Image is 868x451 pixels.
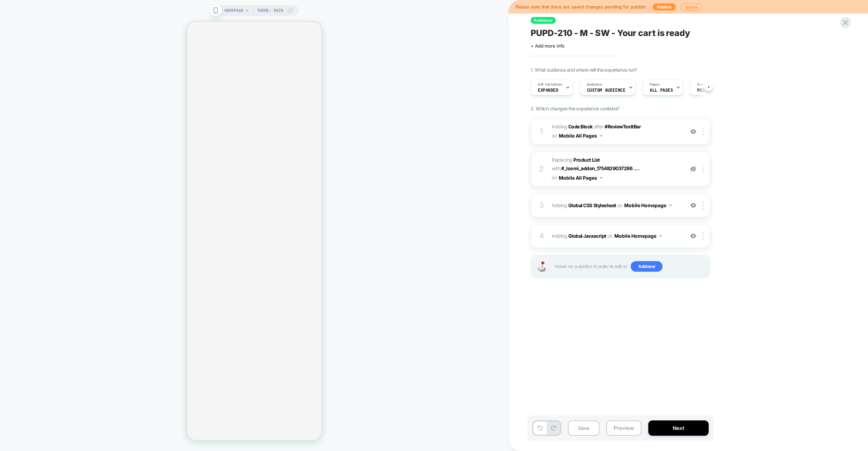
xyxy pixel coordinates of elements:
img: close [703,165,704,173]
span: Hover on a section in order to edit or [555,261,706,272]
span: + Add more info [531,43,565,49]
span: #_loomi_addon_1754829037286 .... [561,165,639,171]
img: down arrow [600,177,603,179]
span: Replacing [552,157,600,163]
img: Joystick [535,261,548,272]
span: Expanded [538,88,558,93]
b: Code Block [568,124,593,129]
span: Add new [631,261,663,272]
button: Mobile All Pages [559,131,603,141]
img: down arrow [600,135,603,137]
span: #ReviewTexttBar [605,124,641,129]
span: AFTER [594,124,604,129]
span: Adding [552,200,681,210]
img: close [703,128,704,135]
button: Ignore [681,3,702,11]
button: Save [568,420,599,436]
div: 2 [538,162,545,176]
img: down arrow [659,235,662,237]
b: Global Javascript [568,233,606,239]
span: on [607,232,612,240]
span: Custom Audience [587,88,626,93]
img: crossed eye [690,129,696,134]
span: on [552,131,557,140]
b: Global CSS Stylesheet [568,202,616,208]
img: down arrow [669,204,672,206]
span: ALL PAGES [650,88,673,93]
span: MOBILE [697,88,712,93]
button: Preview [606,420,642,436]
b: Product List [573,157,599,163]
button: Mobile Homepage [614,231,662,241]
span: A/B Variation [538,82,563,87]
span: Pages [650,82,659,87]
img: close [703,232,704,240]
div: 1 [538,125,545,138]
span: Devices [697,82,710,87]
span: Adding [552,231,681,241]
div: 4 [538,229,545,243]
span: on [552,173,557,182]
div: 3 [538,199,545,212]
img: close [703,202,704,209]
span: HOMEPAGE [224,5,243,16]
img: crossed eye [690,202,696,208]
img: crossed eye [690,233,696,239]
button: Mobile Homepage [624,200,672,210]
img: eye [690,166,696,172]
span: Theme: MAIN [257,5,283,16]
span: on [617,201,622,210]
button: Publish [653,3,676,11]
span: PUPD-210 - M - SW - Your cart is ready [531,28,690,38]
span: 1. What audience and where will the experience run? [531,67,637,73]
button: Mobile All Pages [559,173,603,183]
span: Published [531,17,556,24]
button: Next [648,420,709,436]
span: Audience [587,82,602,87]
span: Adding [552,124,593,129]
span: WITH [552,165,560,171]
span: 2. Which changes the experience contains? [531,106,619,111]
